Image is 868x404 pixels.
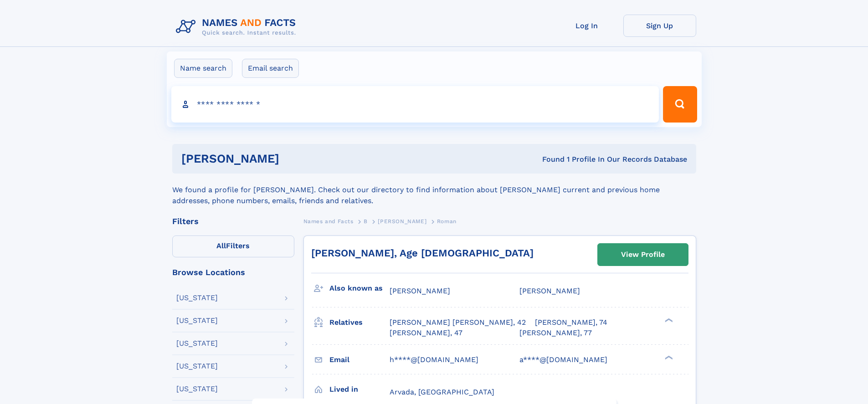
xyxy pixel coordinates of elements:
[390,286,450,295] span: [PERSON_NAME]
[378,215,426,227] a: [PERSON_NAME]
[329,281,390,296] h3: Also known as
[172,268,294,276] div: Browse Locations
[172,217,294,225] div: Filters
[663,317,673,323] div: ❯
[437,218,457,225] span: Roman
[176,294,218,302] div: [US_STATE]
[176,385,218,393] div: [US_STATE]
[329,315,390,330] h3: Relatives
[303,215,354,227] a: Names and Facts
[172,174,696,206] div: We found a profile for [PERSON_NAME]. Check out our directory to find information about [PERSON_N...
[364,215,368,227] a: B
[329,352,390,368] h3: Email
[663,86,697,123] button: Search Button
[172,235,294,257] label: Filters
[550,15,623,37] a: Log In
[519,286,580,295] span: [PERSON_NAME]
[176,317,218,324] div: [US_STATE]
[378,218,426,225] span: [PERSON_NAME]
[535,317,607,327] a: [PERSON_NAME], 74
[390,388,494,396] span: Arvada, [GEOGRAPHIC_DATA]
[216,241,226,250] span: All
[411,154,687,164] div: Found 1 Profile In Our Records Database
[390,317,526,327] a: [PERSON_NAME] [PERSON_NAME], 42
[172,15,303,39] img: Logo Names and Facts
[174,59,232,78] label: Name search
[623,15,696,37] a: Sign Up
[242,59,299,78] label: Email search
[176,363,218,370] div: [US_STATE]
[598,244,688,266] a: View Profile
[181,153,411,164] h1: [PERSON_NAME]
[390,328,462,338] a: [PERSON_NAME], 47
[329,382,390,397] h3: Lived in
[621,244,665,265] div: View Profile
[364,218,368,225] span: B
[519,328,592,338] a: [PERSON_NAME], 77
[176,340,218,347] div: [US_STATE]
[311,247,534,259] a: [PERSON_NAME], Age [DEMOGRAPHIC_DATA]
[171,86,659,123] input: search input
[663,354,673,360] div: ❯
